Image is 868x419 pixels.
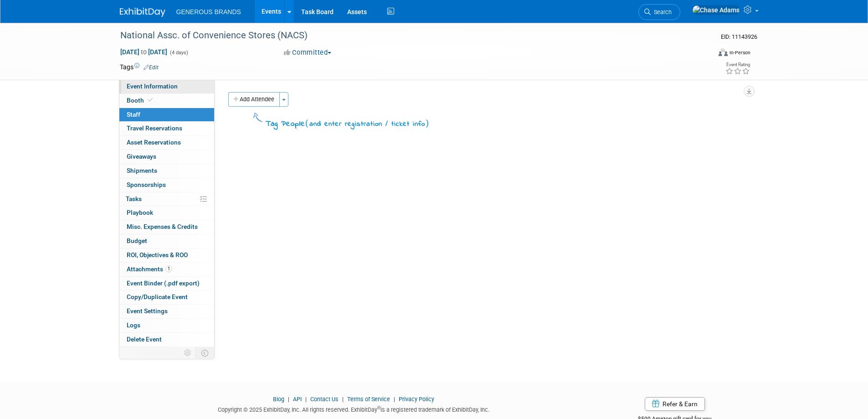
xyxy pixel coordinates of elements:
[127,209,153,216] span: Playbook
[126,195,142,202] span: Tasks
[127,223,198,230] span: Misc. Expenses & Credits
[228,92,280,107] button: Add Attendee
[127,153,156,160] span: Giveaways
[176,8,241,16] span: GENEROUS BRANDS
[119,206,214,220] a: Playbook
[340,396,346,403] span: |
[309,119,425,129] span: and enter registration / ticket info
[729,49,750,56] div: In-Person
[119,164,214,178] a: Shipments
[266,118,429,130] div: Tag People
[180,347,196,359] td: Personalize Event Tab Strip
[127,181,166,188] span: Sponsorships
[273,396,284,403] a: Blog
[127,279,200,287] span: Event Binder (.pdf export)
[119,108,214,122] a: Staff
[127,336,162,343] span: Delete Event
[127,124,182,132] span: Travel Reservations
[127,251,188,259] span: ROI, Objectives & ROO
[645,397,705,411] a: Refer & Earn
[119,122,214,135] a: Travel Reservations
[127,83,178,90] span: Event Information
[377,405,380,410] sup: ®
[119,234,214,248] a: Budget
[119,290,214,304] a: Copy/Duplicate Event
[119,263,214,276] a: Attachments1
[195,347,214,359] td: Toggle Event Tabs
[719,49,728,56] img: Format-Inperson.png
[305,119,309,128] span: (
[347,396,390,403] a: Terms of Service
[281,48,335,57] button: Committed
[127,321,140,329] span: Logs
[651,9,672,16] span: Search
[127,265,172,273] span: Attachments
[721,33,757,40] span: Event ID: 11143926
[127,111,140,118] span: Staff
[293,396,302,403] a: API
[119,319,214,332] a: Logs
[119,178,214,192] a: Sponsorships
[139,48,148,56] span: to
[148,98,153,103] i: Booth reservation complete
[119,277,214,290] a: Event Binder (.pdf export)
[119,136,214,150] a: Asset Reservations
[391,396,397,403] span: |
[127,167,157,174] span: Shipments
[119,220,214,234] a: Misc. Expenses & Credits
[127,307,168,315] span: Event Settings
[303,396,309,403] span: |
[638,4,680,20] a: Search
[119,333,214,347] a: Delete Event
[119,305,214,318] a: Event Settings
[120,62,159,72] td: Tags
[120,8,165,17] img: ExhibitDay
[127,139,181,146] span: Asset Reservations
[120,403,588,414] div: Copyright © 2025 ExhibitDay, Inc. All rights reserved. ExhibitDay is a registered trademark of Ex...
[119,80,214,93] a: Event Information
[165,265,172,272] span: 1
[725,62,750,67] div: Event Rating
[169,50,188,56] span: (4 days)
[119,248,214,262] a: ROI, Objectives & ROO
[425,119,429,128] span: )
[310,396,339,403] a: Contact Us
[657,47,751,61] div: Event Format
[117,27,697,44] div: National Assc. of Convenience Stores (NACS)
[692,5,740,15] img: Chase Adams
[127,237,147,244] span: Budget
[144,64,159,71] a: Edit
[127,293,188,300] span: Copy/Duplicate Event
[119,150,214,164] a: Giveaways
[286,396,292,403] span: |
[119,192,214,206] a: Tasks
[127,97,154,104] span: Booth
[119,94,214,108] a: Booth
[399,396,434,403] a: Privacy Policy
[120,48,168,56] span: [DATE] [DATE]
